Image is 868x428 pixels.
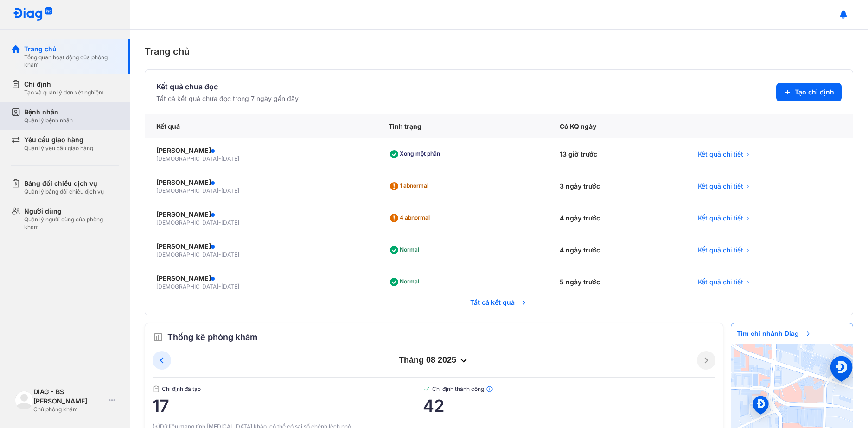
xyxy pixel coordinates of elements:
span: Tạo chỉ định [795,88,834,97]
div: 5 ngày trước [549,266,687,298]
span: Kết quả chi tiết [698,245,743,255]
span: - [218,155,221,162]
div: 4 abnormal [389,211,434,226]
span: - [218,283,221,290]
span: Kết quả chi tiết [698,182,743,191]
span: Kết quả chi tiết [698,277,743,287]
div: Xong một phần [389,147,444,162]
span: [DEMOGRAPHIC_DATA] [156,155,218,162]
span: - [218,187,221,194]
div: Chỉ định [24,80,104,89]
div: [PERSON_NAME] [156,274,366,283]
img: logo [13,7,53,22]
span: Thống kê phòng khám [167,331,257,344]
div: Quản lý bệnh nhân [24,117,73,124]
div: Kết quả chưa đọc [156,81,299,92]
span: [DATE] [221,283,239,290]
span: [DEMOGRAPHIC_DATA] [156,219,218,226]
span: [DATE] [221,251,239,258]
span: [DATE] [221,219,239,226]
img: logo [15,391,33,409]
div: Quản lý bảng đối chiếu dịch vụ [24,188,104,195]
div: Yêu cầu giao hàng [24,135,93,145]
img: checked-green.01cc79e0.svg [423,385,430,393]
div: [PERSON_NAME] [156,178,366,187]
div: 1 abnormal [389,179,432,194]
div: Kết quả [145,114,377,138]
div: [PERSON_NAME] [156,210,366,219]
div: Trang chủ [145,44,853,58]
span: - [218,251,221,258]
span: 17 [153,397,423,415]
div: Chủ phòng khám [33,406,105,413]
span: Kết quả chi tiết [698,150,743,159]
div: 13 giờ trước [549,138,687,170]
span: [DATE] [221,187,239,194]
div: Có KQ ngày [549,114,687,138]
span: - [218,219,221,226]
div: Tạo và quản lý đơn xét nghiệm [24,89,104,96]
span: Tất cả kết quả [465,292,533,313]
span: Kết quả chi tiết [698,214,743,223]
span: [DEMOGRAPHIC_DATA] [156,187,218,194]
div: Bảng đối chiếu dịch vụ [24,179,104,188]
div: Normal [389,243,423,258]
button: Tạo chỉ định [776,83,842,101]
div: [PERSON_NAME] [156,242,366,251]
div: Tổng quan hoạt động của phòng khám [24,54,119,69]
div: Quản lý người dùng của phòng khám [24,216,119,231]
span: Chỉ định đã tạo [153,385,423,393]
img: document.50c4cfd0.svg [153,385,160,393]
div: 4 ngày trước [549,202,687,234]
div: [PERSON_NAME] [156,146,366,155]
div: Tất cả kết quả chưa đọc trong 7 ngày gần đây [156,94,299,103]
span: [DEMOGRAPHIC_DATA] [156,283,218,290]
div: Trang chủ [24,44,119,54]
span: 42 [423,397,715,415]
div: Bệnh nhân [24,107,73,117]
div: Quản lý yêu cầu giao hàng [24,145,93,152]
div: Tình trạng [377,114,549,138]
span: [DATE] [221,155,239,162]
div: 3 ngày trước [549,170,687,202]
span: [DEMOGRAPHIC_DATA] [156,251,218,258]
div: Người dùng [24,207,119,216]
div: DIAG - BS [PERSON_NAME] [33,387,105,406]
span: Chỉ định thành công [423,385,715,393]
img: order.5a6da16c.svg [153,332,164,343]
img: info.7e716105.svg [486,385,493,393]
div: Normal [389,275,423,290]
div: 4 ngày trước [549,234,687,266]
span: Tìm chi nhánh Diag [731,323,817,344]
div: tháng 08 2025 [171,355,697,366]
